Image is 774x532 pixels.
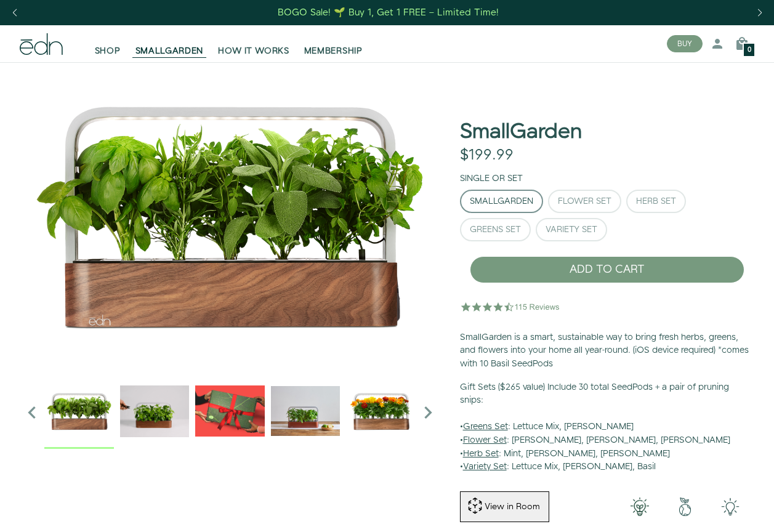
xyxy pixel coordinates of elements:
span: SMALLGARDEN [135,45,204,57]
a: SMALLGARDEN [128,30,211,57]
a: BOGO Sale! 🌱 Buy 1, Get 1 FREE – Limited Time! [276,3,500,22]
img: edn-smallgarden-marigold-hero-SLV-2000px_1024x.png [346,376,416,446]
div: 1 / 6 [44,376,114,449]
img: Official-EDN-SMALLGARDEN-HERB-HERO-SLV-2000px_1024x.png [44,376,114,446]
img: edn-trim-basil.2021-09-07_14_55_24_1024x.gif [120,376,190,446]
div: 1 / 6 [20,62,440,370]
button: Herb Set [626,190,686,213]
div: 5 / 6 [346,376,416,449]
button: Greens Set [460,218,531,241]
i: Next slide [416,400,440,425]
button: ADD TO CART [470,256,744,283]
div: 3 / 6 [195,376,265,449]
button: View in Room [460,491,549,522]
p: SmallGarden is a smart, sustainable way to bring fresh herbs, greens, and flowers into your home ... [460,331,754,371]
a: HOW IT WORKS [211,30,296,57]
p: • : Lettuce Mix, [PERSON_NAME] • : [PERSON_NAME], [PERSON_NAME], [PERSON_NAME] • : Mint, [PERSON_... [460,381,754,474]
a: SHOP [87,30,128,57]
div: SmallGarden [470,197,533,206]
u: Variety Set [463,461,507,473]
button: SmallGarden [460,190,543,213]
img: 4.5 star rating [460,294,562,319]
span: MEMBERSHIP [304,45,363,57]
div: 4 / 6 [271,376,341,449]
img: EMAILS_-_Holiday_21_PT1_28_9986b34a-7908-4121-b1c1-9595d1e43abe_1024x.png [195,376,265,446]
u: Herb Set [463,448,499,460]
button: BUY [667,35,703,52]
u: Greens Set [463,421,508,433]
div: Herb Set [636,197,676,206]
div: View in Room [483,501,541,513]
div: Greens Set [470,225,521,234]
div: 2 / 6 [120,376,190,449]
span: 0 [748,47,751,54]
div: Variety Set [546,225,597,234]
div: $199.99 [460,147,514,164]
a: MEMBERSHIP [297,30,370,57]
u: Flower Set [463,434,507,446]
span: SHOP [95,45,121,57]
span: HOW IT WORKS [218,45,289,57]
h1: SmallGarden [460,121,582,143]
i: Previous slide [20,400,44,425]
label: Single or Set [460,172,523,185]
button: Variety Set [536,218,607,241]
img: Official-EDN-SMALLGARDEN-HERB-HERO-SLV-2000px_4096x.png [20,62,440,370]
div: BOGO Sale! 🌱 Buy 1, Get 1 FREE – Limited Time! [278,6,499,19]
button: Flower Set [548,190,621,213]
b: Gift Sets ($265 value) Include 30 total SeedPods + a pair of pruning snips: [460,381,729,407]
div: Flower Set [558,197,611,206]
img: edn-smallgarden-mixed-herbs-table-product-2000px_1024x.jpg [271,376,341,446]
